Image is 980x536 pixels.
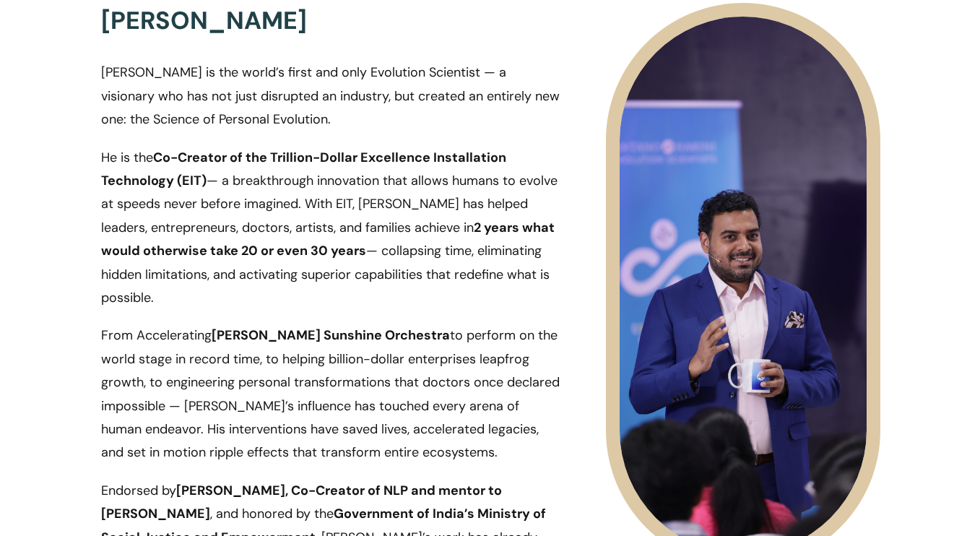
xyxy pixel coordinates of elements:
p: [PERSON_NAME] is the world’s first and only Evolution Scientist — a visionary who has not just di... [101,61,560,145]
strong: Co-Creator of the Trillion-Dollar Excellence Installation Technology (EIT) [101,149,506,189]
h3: [PERSON_NAME] [101,4,560,53]
p: He is the — a breakthrough innovation that allows humans to evolve at speeds never before imagine... [101,146,560,324]
strong: [PERSON_NAME], Co-Creator of NLP and mentor to [PERSON_NAME] [101,482,502,522]
strong: [PERSON_NAME] Sunshine Orchestra [212,327,450,344]
p: From Accelerating to perform on the world stage in record time, to helping billion-dollar enterpr... [101,324,560,478]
